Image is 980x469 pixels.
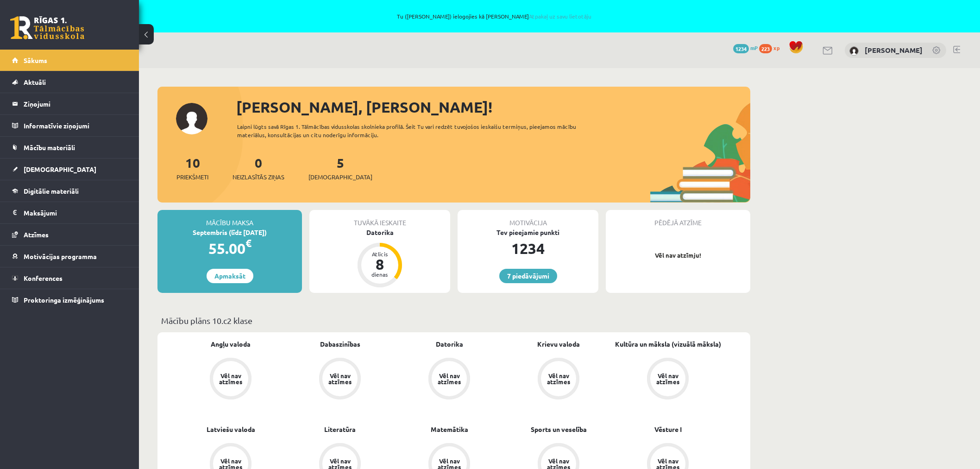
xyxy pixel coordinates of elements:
[245,236,251,250] span: €
[218,373,244,385] div: Vēl nav atzīmes
[10,16,84,39] a: Rīgas 1. Tālmācības vidusskola
[176,172,208,182] span: Priekšmeti
[176,358,285,401] a: Vēl nav atzīmes
[24,252,97,260] span: Motivācijas programma
[327,373,353,385] div: Vēl nav atzīmes
[308,154,372,182] a: 5[DEMOGRAPHIC_DATA]
[610,251,746,260] p: Vēl nav atzīmju!
[24,165,96,173] span: [DEMOGRAPHIC_DATA]
[499,269,557,283] a: 7 piedāvājumi
[773,44,779,51] span: xp
[12,71,127,93] a: Aktuāli
[12,202,127,223] a: Maksājumi
[207,425,255,434] a: Latviešu valoda
[12,115,127,136] a: Informatīvie ziņojumi
[615,339,721,349] a: Kultūra un māksla (vizuālā māksla)
[285,358,395,401] a: Vēl nav atzīmes
[24,274,63,282] span: Konferences
[12,137,127,158] a: Mācību materiāli
[759,44,784,51] a: 223 xp
[12,158,127,180] a: [DEMOGRAPHIC_DATA]
[232,154,284,182] a: 0Neizlasītās ziņas
[207,269,253,283] a: Apmaksāt
[12,50,127,71] a: Sākums
[236,96,750,118] div: [PERSON_NAME], [PERSON_NAME]!
[24,296,104,304] span: Proktoringa izmēģinājums
[308,172,372,182] span: [DEMOGRAPHIC_DATA]
[24,93,127,114] legend: Ziņojumi
[436,373,462,385] div: Vēl nav atzīmes
[24,115,127,136] legend: Informatīvie ziņojumi
[24,56,47,64] span: Sākums
[431,425,468,434] a: Matemātika
[613,358,722,401] a: Vēl nav atzīmes
[309,228,450,237] div: Datorika
[24,187,79,195] span: Digitālie materiāli
[759,44,772,53] span: 223
[107,13,882,19] span: Tu ([PERSON_NAME]) ielogojies kā [PERSON_NAME]
[750,44,758,51] span: mP
[458,237,598,260] div: 1234
[24,78,46,86] span: Aktuāli
[366,272,394,277] div: dienas
[12,289,127,311] a: Proktoringa izmēģinājums
[309,210,450,228] div: Tuvākā ieskaite
[157,237,302,260] div: 55.00
[546,373,572,385] div: Vēl nav atzīmes
[366,251,394,257] div: Atlicis
[24,230,49,239] span: Atzīmes
[849,46,859,56] img: Margarita Petruse
[531,425,587,434] a: Sports un veselība
[733,44,758,51] a: 1234 mP
[211,339,251,349] a: Angļu valoda
[504,358,613,401] a: Vēl nav atzīmes
[24,202,127,223] legend: Maksājumi
[176,154,208,182] a: 10Priekšmeti
[12,267,127,289] a: Konferences
[529,13,591,20] a: Atpakaļ uz savu lietotāju
[237,122,593,139] div: Laipni lūgts savā Rīgas 1. Tālmācības vidusskolas skolnieka profilā. Šeit Tu vari redzēt tuvojošo...
[366,257,394,272] div: 8
[12,224,127,245] a: Atzīmes
[733,44,749,53] span: 1234
[12,93,127,114] a: Ziņojumi
[12,246,127,267] a: Motivācijas programma
[458,228,598,237] div: Tev pieejamie punkti
[157,210,302,228] div: Mācību maksa
[865,45,923,55] a: [PERSON_NAME]
[436,339,463,349] a: Datorika
[537,339,580,349] a: Krievu valoda
[395,358,504,401] a: Vēl nav atzīmes
[157,228,302,237] div: Septembris (līdz [DATE])
[320,339,360,349] a: Dabaszinības
[232,172,284,182] span: Neizlasītās ziņas
[24,143,75,152] span: Mācību materiāli
[324,425,356,434] a: Literatūra
[654,425,682,434] a: Vēsture I
[458,210,598,228] div: Motivācija
[12,180,127,202] a: Digitālie materiāli
[655,373,681,385] div: Vēl nav atzīmes
[309,228,450,289] a: Datorika Atlicis 8 dienas
[606,210,750,228] div: Pēdējā atzīme
[161,314,747,327] p: Mācību plāns 10.c2 klase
